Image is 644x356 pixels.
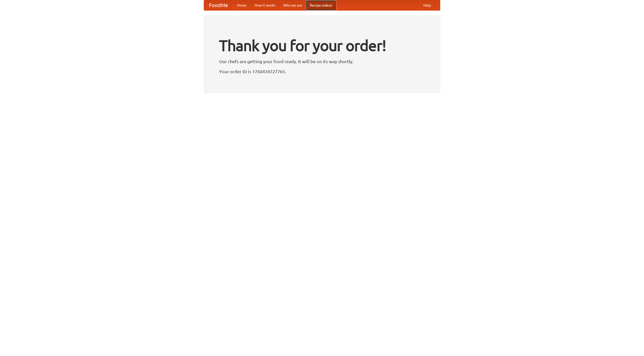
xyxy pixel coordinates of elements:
h1: Thank you for your order! [219,33,425,58]
a: Who we are [279,0,306,10]
a: Home [233,0,251,10]
p: Our chefs are getting your food ready. It will be on its way shortly. [219,58,425,65]
a: Recipe videos [306,0,336,10]
a: Help [419,0,435,10]
a: FoodMe [204,0,233,10]
p: Your order ID is 1760434727765. [219,68,425,75]
a: How it works [251,0,279,10]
